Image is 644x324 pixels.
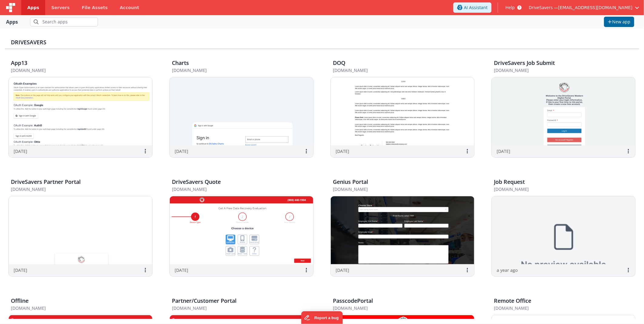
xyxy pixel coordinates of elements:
[172,179,221,185] h3: DriveSavers Quote
[175,267,188,273] p: [DATE]
[497,267,518,273] p: a year ago
[494,68,620,73] h5: [DOMAIN_NAME]
[172,187,298,191] h5: [DOMAIN_NAME]
[30,17,98,26] input: Search apps
[505,5,515,11] span: Help
[333,179,368,185] h3: Genius Portal
[494,298,531,304] h3: Remote Office
[6,18,18,25] div: Apps
[604,17,634,27] button: New app
[494,179,525,185] h3: Job Request
[494,187,620,191] h5: [DOMAIN_NAME]
[453,2,491,13] button: AI Assistant
[11,60,27,66] h3: App13
[82,5,108,11] span: File Assets
[14,267,27,273] p: [DATE]
[494,60,555,66] h3: DriveSavers Job Submit
[27,5,39,11] span: Apps
[172,306,298,310] h5: [DOMAIN_NAME]
[333,187,459,191] h5: [DOMAIN_NAME]
[172,60,189,66] h3: Charts
[172,68,298,73] h5: [DOMAIN_NAME]
[175,148,188,154] p: [DATE]
[333,60,345,66] h3: DOQ
[336,267,349,273] p: [DATE]
[494,306,620,310] h5: [DOMAIN_NAME]
[336,148,349,154] p: [DATE]
[11,179,81,185] h3: DriveSavers Partner Portal
[11,39,633,46] h3: DriveSavers
[333,298,373,304] h3: PasscodePortal
[558,5,632,11] span: [EMAIL_ADDRESS][DOMAIN_NAME]
[14,148,27,154] p: [DATE]
[529,5,558,11] span: DriveSavers —
[172,298,236,304] h3: Partner/Customer Portal
[11,187,137,191] h5: [DOMAIN_NAME]
[301,311,343,324] iframe: Marker.io feedback button
[11,298,29,304] h3: Offline
[464,5,488,11] span: AI Assistant
[11,68,137,73] h5: [DOMAIN_NAME]
[11,306,137,310] h5: [DOMAIN_NAME]
[333,306,459,310] h5: [DOMAIN_NAME]
[51,5,69,11] span: Servers
[333,68,459,73] h5: [DOMAIN_NAME]
[529,5,639,11] button: DriveSavers — [EMAIL_ADDRESS][DOMAIN_NAME]
[497,148,510,154] p: [DATE]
